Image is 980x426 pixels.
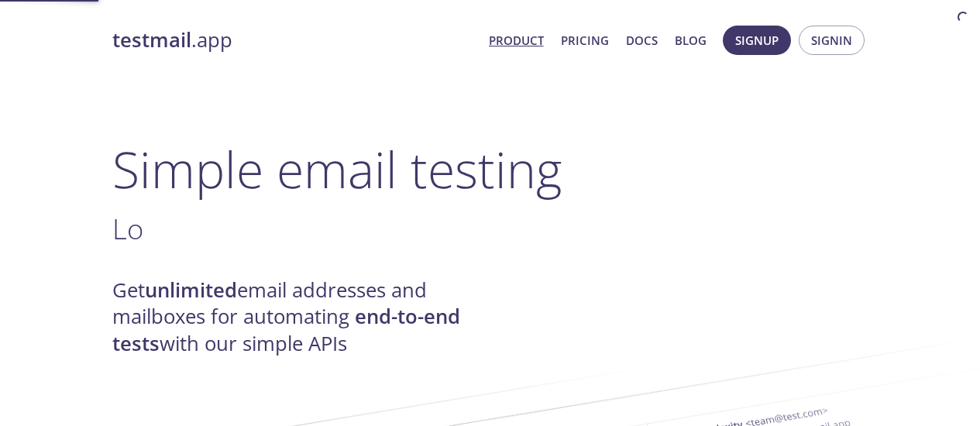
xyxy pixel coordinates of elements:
button: Signin [799,26,865,55]
span: Lo [112,209,143,248]
h1: Simple email testing [112,139,868,199]
a: Product [489,30,544,50]
a: Docs [626,30,658,50]
button: Signup [723,26,791,55]
h4: Get email addresses and mailboxes for automating with our simple APIs [112,277,490,357]
strong: testmail [112,26,191,53]
strong: unlimited [145,277,237,304]
span: Signup [735,30,779,50]
strong: end-to-end tests [112,303,460,356]
a: Pricing [561,30,609,50]
a: testmail.app [112,27,476,53]
span: Signin [811,30,852,50]
a: Blog [675,30,707,50]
